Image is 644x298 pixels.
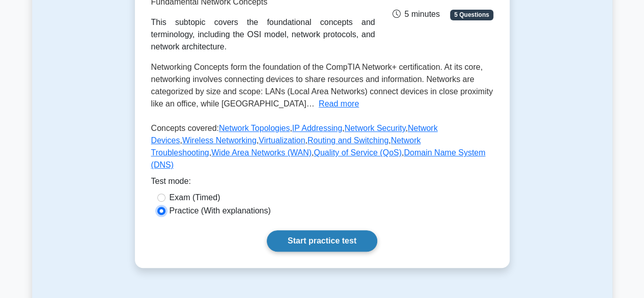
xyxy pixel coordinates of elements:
[319,98,359,110] button: Read more
[259,136,305,145] a: Virtualization
[182,136,257,145] a: Wireless Networking
[151,122,493,175] p: Concepts covered: , , , , , , , , , ,
[151,136,421,157] a: Network Troubleshooting
[151,124,438,145] a: Network Devices
[450,10,493,20] span: 5 Questions
[307,136,388,145] a: Routing and Switching
[267,230,377,252] a: Start practice test
[219,124,290,132] a: Network Topologies
[170,205,271,217] label: Practice (With explanations)
[211,148,312,157] a: Wide Area Networks (WAN)
[170,192,220,204] label: Exam (Timed)
[151,16,375,53] div: This subtopic covers the foundational concepts and terminology, including the OSI model, network ...
[314,148,402,157] a: Quality of Service (QoS)
[392,10,439,18] span: 5 minutes
[292,124,342,132] a: IP Addressing
[345,124,406,132] a: Network Security
[151,63,493,108] span: Networking Concepts form the foundation of the CompTIA Network+ certification. At its core, netwo...
[151,175,493,192] div: Test mode:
